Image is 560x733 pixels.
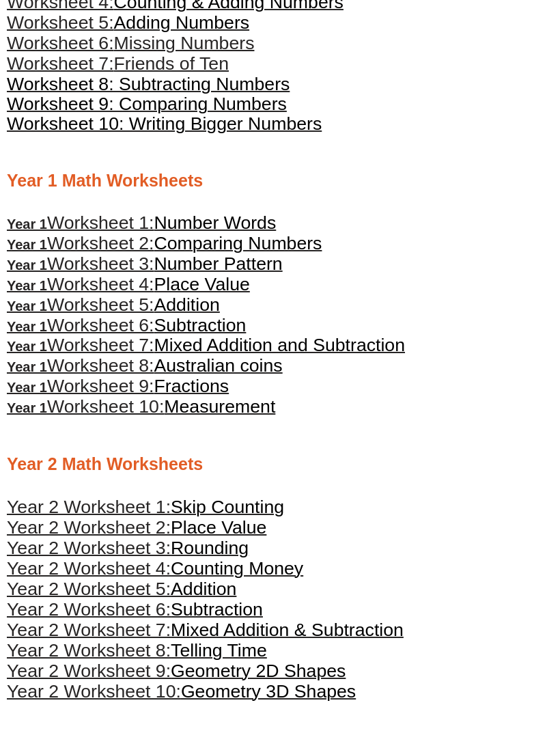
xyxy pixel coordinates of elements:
[7,258,283,273] a: Year 1Worksheet 3:Number Pattern
[7,319,246,334] a: Year 1Worksheet 6:Subtraction
[114,53,229,74] span: Friends of Ten
[47,253,154,274] span: Worksheet 3:
[7,665,346,680] a: Year 2 Worksheet 9:Geometry 2D Shapes
[171,538,249,558] span: Rounding
[7,603,263,618] a: Year 2 Worksheet 6:Subtraction
[171,620,404,640] span: Mixed Addition & Subtraction
[47,233,154,253] span: Worksheet 2:
[7,117,322,133] a: Worksheet 10: Writing Bigger Numbers
[47,335,154,355] span: Worksheet 7:
[7,98,287,113] a: Worksheet 9: Comparing Numbers
[7,33,114,53] span: Worksheet 6:
[47,294,154,315] span: Worksheet 5:
[181,681,356,702] span: Geometry 3D Shapes
[7,113,322,134] span: Worksheet 10: Writing Bigger Numbers
[7,53,114,74] span: Worksheet 7:
[7,579,171,599] span: Year 2 Worksheet 5:
[7,583,236,598] a: Year 2 Worksheet 5:Addition
[171,558,303,579] span: Counting Money
[154,212,277,233] span: Number Words
[7,16,249,31] a: Worksheet 5:Adding Numbers
[154,376,229,396] span: Fractions
[154,294,220,315] span: Addition
[7,339,405,354] a: Year 1Worksheet 7:Mixed Addition and Subtraction
[154,355,283,376] span: Australian coins
[7,453,553,475] h2: Year 2 Math Worksheets
[164,396,275,417] span: Measurement
[171,517,266,538] span: Place Value
[7,37,254,52] a: Worksheet 6:Missing Numbers
[114,33,255,53] span: Missing Numbers
[47,355,154,376] span: Worksheet 8:
[7,57,229,72] a: Worksheet 7:Friends of Ten
[47,212,154,233] span: Worksheet 1:
[7,400,275,415] a: Year 1Worksheet 10:Measurement
[7,380,229,395] a: Year 1Worksheet 9:Fractions
[171,579,236,599] span: Addition
[7,74,290,94] span: Worksheet 8: Subtracting Numbers
[7,278,250,293] a: Year 1Worksheet 4:Place Value
[7,661,171,681] span: Year 2 Worksheet 9:
[171,497,284,517] span: Skip Counting
[7,12,114,33] span: Worksheet 5:
[7,94,287,114] span: Worksheet 9: Comparing Numbers
[7,359,283,374] a: Year 1Worksheet 8:Australian coins
[7,169,553,192] h2: Year 1 Math Worksheets
[7,644,267,659] a: Year 2 Worksheet 8:Telling Time
[47,396,164,417] span: Worksheet 10:
[7,685,356,700] a: Year 2 Worksheet 10:Geometry 3D Shapes
[171,661,346,681] span: Geometry 2D Shapes
[154,274,250,294] span: Place Value
[7,620,171,640] span: Year 2 Worksheet 7:
[7,501,284,516] a: Year 2 Worksheet 1:Skip Counting
[154,233,322,253] span: Comparing Numbers
[47,274,154,294] span: Worksheet 4:
[7,217,276,232] a: Year 1Worksheet 1:Number Words
[7,640,171,661] span: Year 2 Worksheet 8:
[7,558,171,579] span: Year 2 Worksheet 4:
[7,624,404,639] a: Year 2 Worksheet 7:Mixed Addition & Subtraction
[114,12,250,33] span: Adding Numbers
[7,681,181,702] span: Year 2 Worksheet 10:
[171,640,267,661] span: Telling Time
[7,538,171,558] span: Year 2 Worksheet 3:
[47,315,154,335] span: Worksheet 6:
[7,497,171,517] span: Year 2 Worksheet 1:
[154,335,406,355] span: Mixed Addition and Subtraction
[7,299,220,314] a: Year 1Worksheet 5:Addition
[7,521,266,536] a: Year 2 Worksheet 2:Place Value
[7,542,249,557] a: Year 2 Worksheet 3:Rounding
[7,517,171,538] span: Year 2 Worksheet 2:
[7,237,322,252] a: Year 1Worksheet 2:Comparing Numbers
[7,562,303,577] a: Year 2 Worksheet 4:Counting Money
[154,253,283,274] span: Number Pattern
[47,376,154,396] span: Worksheet 9:
[171,599,263,620] span: Subtraction
[326,579,560,733] iframe: Chat Widget
[7,78,290,93] a: Worksheet 8: Subtracting Numbers
[7,599,171,620] span: Year 2 Worksheet 6:
[154,315,247,335] span: Subtraction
